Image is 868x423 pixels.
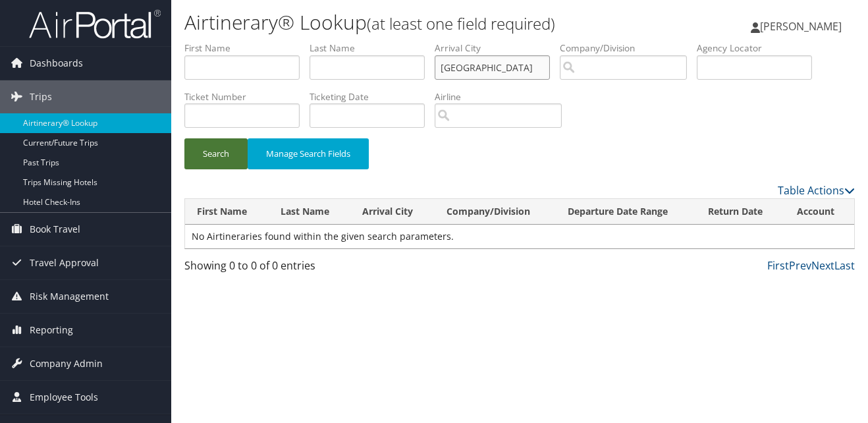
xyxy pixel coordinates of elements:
[310,90,435,103] label: Ticketing Date
[184,9,632,36] h1: Airtinerary® Lookup
[435,90,572,103] label: Airline
[30,246,99,279] span: Travel Approval
[30,213,80,246] span: Book Travel
[834,258,855,273] a: Last
[184,42,310,55] label: First Name
[789,258,811,273] a: Prev
[778,183,855,198] a: Table Actions
[767,258,789,273] a: First
[29,9,161,40] img: airportal-logo.png
[30,47,83,80] span: Dashboards
[185,199,269,225] th: First Name: activate to sort column ascending
[184,90,310,103] label: Ticket Number
[30,314,73,347] span: Reporting
[760,19,842,34] span: [PERSON_NAME]
[556,199,696,225] th: Departure Date Range: activate to sort column ascending
[248,138,369,169] button: Manage Search Fields
[367,13,555,34] small: (at least one field required)
[696,199,785,225] th: Return Date: activate to sort column ascending
[785,199,854,225] th: Account: activate to sort column ascending
[435,42,560,55] label: Arrival City
[30,80,52,113] span: Trips
[435,199,556,225] th: Company/Division
[811,258,834,273] a: Next
[269,199,350,225] th: Last Name: activate to sort column ascending
[30,347,103,380] span: Company Admin
[184,258,337,280] div: Showing 0 to 0 of 0 entries
[310,42,435,55] label: Last Name
[30,280,109,313] span: Risk Management
[751,7,855,46] a: [PERSON_NAME]
[185,225,854,248] td: No Airtineraries found within the given search parameters.
[350,199,435,225] th: Arrival City: activate to sort column ascending
[697,42,822,55] label: Agency Locator
[30,381,98,414] span: Employee Tools
[560,42,697,55] label: Company/Division
[184,138,248,169] button: Search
